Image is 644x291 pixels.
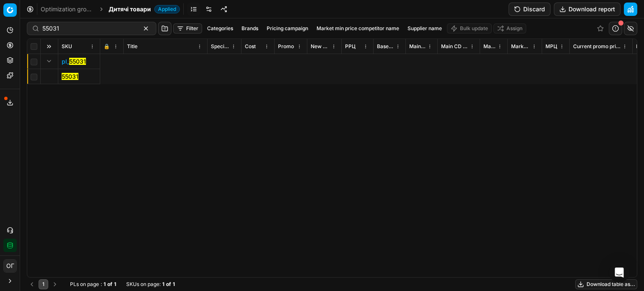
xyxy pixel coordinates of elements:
span: pl_ [62,57,86,66]
span: Specification Cost [211,43,229,50]
span: Promo [278,43,294,50]
button: Market min price competitor name [313,23,402,33]
button: Discard [509,3,551,16]
button: 1 [39,279,48,289]
a: Optimization groups [41,5,94,13]
span: PLs on page [70,281,99,288]
strong: of [107,281,112,288]
span: Current promo price [573,43,621,50]
span: Дитячі товариApplied [109,5,180,13]
span: 🔒 [104,43,110,50]
button: Assign [493,23,526,33]
strong: 1 [114,281,116,288]
span: Market min price [483,43,496,50]
button: Supplier name [404,23,445,33]
span: Cost [245,43,256,50]
span: SKUs on page : [126,281,161,288]
button: Expand [44,56,54,66]
strong: 1 [173,281,175,288]
strong: of [166,281,171,288]
strong: 1 [104,281,106,288]
span: Title [127,43,138,50]
button: Download report [554,3,621,16]
span: Main CD min price competitor name [441,43,468,50]
nav: breadcrumb [41,5,180,13]
div: Open Intercom Messenger [609,263,629,283]
strong: 1 [162,281,164,288]
span: Market min price competitor name [511,43,530,50]
button: Filter [173,23,202,33]
span: РРЦ [345,43,356,50]
nav: pagination [27,279,60,289]
span: Base price [377,43,394,50]
button: 55031 [62,72,78,81]
button: Brands [238,23,262,33]
span: New promo price [311,43,330,50]
button: Go to previous page [27,279,37,289]
button: Pricing campaign [263,23,312,33]
button: Bulk update [447,23,492,33]
mark: 55031 [62,73,78,80]
button: pl_55031 [62,57,86,66]
span: Дитячі товари [109,5,151,13]
button: Download table as... [575,279,637,289]
span: МРЦ [545,43,557,50]
button: Expand all [44,41,54,52]
span: ОГ [4,260,16,272]
input: Search by SKU or title [42,24,134,33]
span: Applied [154,5,180,13]
mark: 55031 [69,58,86,65]
button: Categories [204,23,236,33]
button: ОГ [3,259,17,273]
button: Go to next page [50,279,60,289]
div: : [70,281,116,288]
span: SKU [62,43,72,50]
span: Main CD min price [409,43,426,50]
